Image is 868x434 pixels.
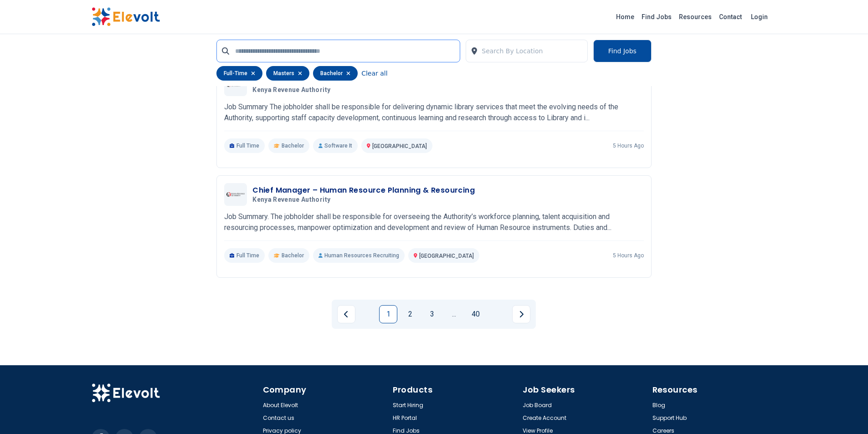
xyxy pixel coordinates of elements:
[252,196,330,204] span: Kenya Revenue Authority
[226,192,245,197] img: Kenya Revenue Authority
[224,248,265,263] p: Full Time
[337,305,530,323] ul: Pagination
[612,10,638,24] a: Home
[361,66,387,81] button: Clear all
[379,305,397,323] a: Page 1 is your current page
[419,253,474,259] span: [GEOGRAPHIC_DATA]
[313,138,358,153] p: Software It
[313,248,405,263] p: Human Resources Recruiting
[523,414,566,422] a: Create Account
[224,138,265,153] p: Full Time
[675,10,715,24] a: Resources
[92,383,160,403] img: Elevolt
[638,10,675,24] a: Find Jobs
[715,10,745,24] a: Contact
[393,383,517,396] h4: Products
[512,305,530,323] a: Next page
[663,26,777,300] iframe: Advertisement
[337,305,355,323] a: Previous page
[224,211,644,233] p: Job Summary. The jobholder shall be responsible for overseeing the Authority’s workforce planning...
[224,183,644,263] a: Kenya Revenue AuthorityChief Manager – Human Resource Planning & ResourcingKenya Revenue Authorit...
[523,402,552,409] a: Job Board
[393,402,423,409] a: Start Hiring
[224,102,644,123] p: Job Summary The jobholder shall be responsible for delivering dynamic library services that meet ...
[224,73,644,153] a: Kenya Revenue AuthorityManager – Library ServicesKenya Revenue AuthorityJob Summary The jobholder...
[282,252,304,259] span: Bachelor
[393,414,417,422] a: HR Portal
[252,86,330,94] span: Kenya Revenue Authority
[613,142,644,149] p: 5 hours ago
[401,305,419,323] a: Page 2
[263,414,294,422] a: Contact us
[445,305,463,323] a: Jump forward
[613,252,644,259] p: 5 hours ago
[745,8,773,26] a: Login
[92,7,160,26] img: Elevolt
[263,402,298,409] a: About Elevolt
[216,66,262,81] div: full-time
[263,383,387,396] h4: Company
[282,142,304,149] span: Bachelor
[313,66,358,81] div: bachelor
[652,402,665,409] a: Blog
[252,185,475,196] h3: Chief Manager – Human Resource Planning & Resourcing
[652,414,687,422] a: Support Hub
[467,305,485,323] a: Page 40
[423,305,441,323] a: Page 3
[652,383,777,396] h4: Resources
[266,66,309,81] div: masters
[372,143,427,149] span: [GEOGRAPHIC_DATA]
[593,40,652,62] button: Find Jobs
[523,383,647,396] h4: Job Seekers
